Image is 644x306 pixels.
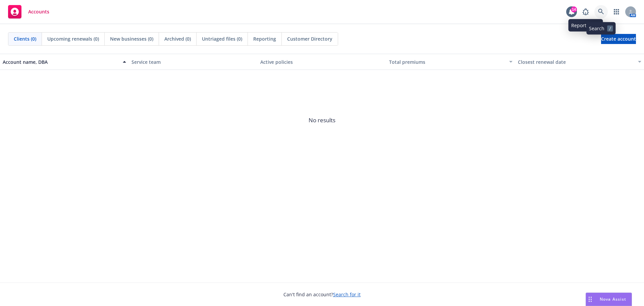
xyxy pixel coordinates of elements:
[610,5,623,18] a: Switch app
[14,35,36,42] span: Clients (0)
[601,33,636,45] span: Create account
[110,35,153,42] span: New businesses (0)
[389,58,505,65] div: Total premiums
[515,54,644,70] button: Closest renewal date
[131,58,255,65] div: Service team
[594,5,608,18] a: Search
[287,35,332,42] span: Customer Directory
[601,34,636,44] a: Create account
[586,293,632,306] button: Nova Assist
[47,35,99,42] span: Upcoming renewals (0)
[5,2,52,21] a: Accounts
[164,35,191,42] span: Archived (0)
[586,293,594,306] div: Drag to move
[333,291,361,298] a: Search for it
[258,54,386,70] button: Active policies
[283,291,361,298] span: Can't find an account?
[28,9,49,14] span: Accounts
[260,58,384,65] div: Active policies
[129,54,258,70] button: Service team
[386,54,515,70] button: Total premiums
[253,35,276,42] span: Reporting
[571,6,577,12] div: 14
[579,5,592,18] a: Report a Bug
[202,35,242,42] span: Untriaged files (0)
[3,58,119,65] div: Account name, DBA
[518,58,634,65] div: Closest renewal date
[600,296,626,302] span: Nova Assist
